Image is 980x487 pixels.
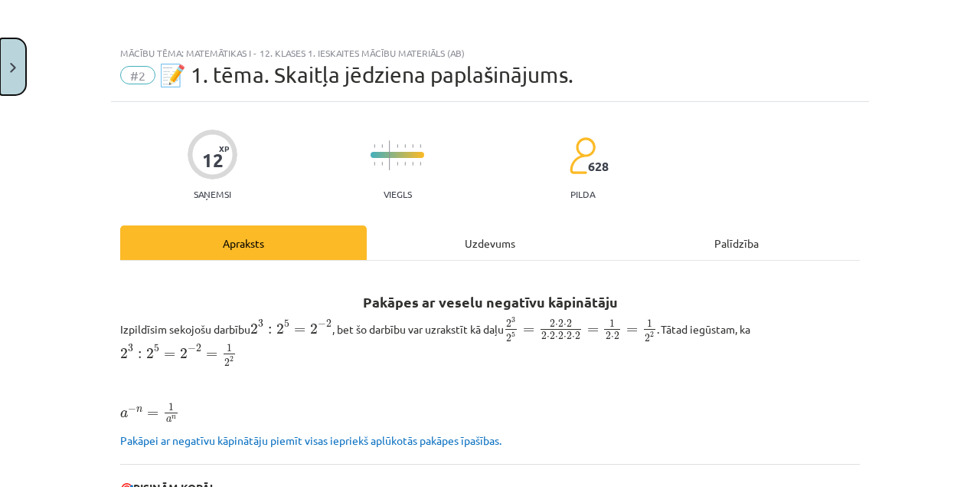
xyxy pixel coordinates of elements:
span: 5 [511,331,515,337]
span: ⋅ [572,336,575,339]
img: icon-short-line-57e1e144782c952c97e751825c79c345078a6d821885a25fce030b3d8c18986b.svg [404,162,406,166]
span: 3 [258,320,263,327]
span: 2 [614,332,619,340]
span: 1 [227,344,232,352]
p: Izpildīsim sekojošu darbību , bet šo darbību var uzrakstīt kā daļu . Tātad iegūstam, ka [120,317,860,367]
span: − [318,321,326,328]
span: 1 [647,320,652,327]
img: icon-long-line-d9ea69661e0d244f92f715978eff75569469978d946b2353a9bb055b3ed8787d.svg [389,140,390,170]
span: = [626,327,638,333]
span: 2 [558,332,563,340]
span: 2 [120,348,128,359]
div: Apraksts [120,225,367,260]
div: Mācību tēma: Matemātikas i - 12. klases 1. ieskaites mācību materiāls (ab) [120,48,860,58]
img: students-c634bb4e5e11cddfef0936a35e636f08e4e9abd3cc4e673bd6f9a4125e45ecb1.svg [569,137,596,175]
span: 📝 1. tēma. Skaitļa jēdziena paplašinājums. [159,62,573,87]
img: icon-short-line-57e1e144782c952c97e751825c79c345078a6d821885a25fce030b3d8c18986b.svg [412,144,413,148]
span: 2 [550,332,555,340]
img: icon-short-line-57e1e144782c952c97e751825c79c345078a6d821885a25fce030b3d8c18986b.svg [374,162,375,166]
img: icon-short-line-57e1e144782c952c97e751825c79c345078a6d821885a25fce030b3d8c18986b.svg [420,162,421,166]
div: Palīdzība [613,225,860,260]
span: 2 [180,348,188,359]
p: pilda [570,189,595,199]
p: Viegls [384,189,412,199]
span: 5 [154,344,159,352]
span: XP [219,144,229,153]
span: 2 [326,320,332,327]
span: 2 [196,344,201,352]
p: Saņemsi [188,189,237,199]
span: 2 [567,320,572,327]
span: Pakāpei ar negatīvu kāpinātāju piemīt visas iepriekš aplūkotās pakāpes īpašības. [120,433,501,447]
span: ⋅ [611,336,614,339]
img: icon-close-lesson-0947bae3869378f0d4975bcd49f059093ad1ed9edebbc8119c70593378902aed.svg [10,63,16,73]
span: 2 [230,356,234,361]
span: n [136,407,142,413]
img: icon-short-line-57e1e144782c952c97e751825c79c345078a6d821885a25fce030b3d8c18986b.svg [412,162,413,166]
span: 2 [650,331,654,337]
span: 2 [550,320,555,327]
div: Uzdevums [367,225,613,260]
span: #2 [120,66,155,84]
span: = [294,327,305,333]
span: 2 [506,334,511,342]
span: = [164,352,175,358]
img: icon-short-line-57e1e144782c952c97e751825c79c345078a6d821885a25fce030b3d8c18986b.svg [404,144,406,148]
img: icon-short-line-57e1e144782c952c97e751825c79c345078a6d821885a25fce030b3d8c18986b.svg [374,144,375,148]
span: ⋅ [555,336,558,339]
span: 2 [276,323,284,334]
span: 2 [575,332,580,340]
span: 1 [168,403,174,411]
span: ⋅ [563,336,567,339]
span: : [138,351,142,359]
span: = [206,352,217,358]
span: 2 [606,332,611,340]
span: n [171,416,176,420]
span: ⋅ [563,324,567,327]
span: 2 [146,348,154,359]
span: 3 [128,344,133,352]
span: 2 [567,332,572,340]
span: : [268,326,272,334]
span: 2 [250,323,258,334]
img: icon-short-line-57e1e144782c952c97e751825c79c345078a6d821885a25fce030b3d8c18986b.svg [397,162,398,166]
img: icon-short-line-57e1e144782c952c97e751825c79c345078a6d821885a25fce030b3d8c18986b.svg [420,144,421,148]
div: 12 [202,150,224,171]
span: 2 [310,323,318,334]
span: 2 [224,359,230,367]
span: 2 [558,320,563,327]
span: − [128,405,136,413]
span: 2 [541,332,547,340]
span: = [587,327,599,333]
img: icon-short-line-57e1e144782c952c97e751825c79c345078a6d821885a25fce030b3d8c18986b.svg [381,144,383,148]
span: 1 [609,320,615,327]
span: ⋅ [555,324,558,327]
span: 2 [506,320,511,327]
span: = [147,411,158,417]
span: 5 [284,320,289,327]
span: 628 [588,160,609,173]
img: icon-short-line-57e1e144782c952c97e751825c79c345078a6d821885a25fce030b3d8c18986b.svg [397,144,398,148]
span: − [188,345,196,353]
span: a [120,410,128,418]
span: 3 [511,318,515,323]
img: icon-short-line-57e1e144782c952c97e751825c79c345078a6d821885a25fce030b3d8c18986b.svg [381,162,383,166]
span: = [523,327,534,333]
span: a [166,417,171,423]
span: 2 [645,334,650,342]
span: ⋅ [547,336,550,339]
b: Pakāpes ar veselu negatīvu kāpinātāju [363,293,618,311]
